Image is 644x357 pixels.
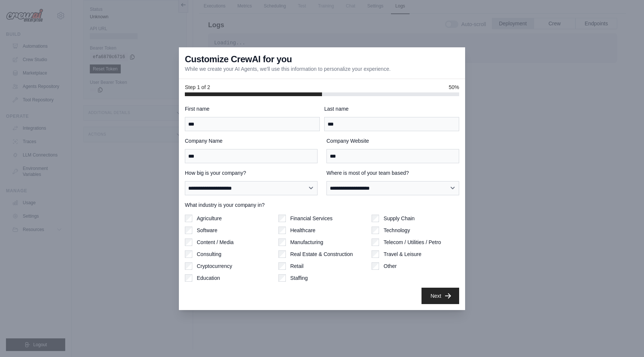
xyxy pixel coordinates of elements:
[383,227,410,234] label: Technology
[185,65,391,73] p: While we create your AI Agents, we'll use this information to personalize your experience.
[197,227,217,234] label: Software
[290,274,308,282] label: Staffing
[290,250,353,258] label: Real Estate & Construction
[324,105,459,113] label: Last name
[197,215,222,222] label: Agriculture
[449,83,459,91] span: 50%
[197,250,221,258] label: Consulting
[383,215,414,222] label: Supply Chain
[185,53,292,65] h3: Customize CrewAI for you
[290,227,316,234] label: Healthcare
[290,215,333,222] label: Financial Services
[197,274,220,282] label: Education
[290,238,323,246] label: Manufacturing
[185,169,318,177] label: How big is your company?
[185,137,318,145] label: Company Name
[383,250,421,258] label: Travel & Leisure
[607,321,644,357] iframe: Chat Widget
[185,105,320,113] label: First name
[197,262,232,270] label: Cryptocurrency
[326,169,459,177] label: Where is most of your team based?
[185,83,210,91] span: Step 1 of 2
[383,238,441,246] label: Telecom / Utilities / Petro
[290,262,304,270] label: Retail
[383,262,397,270] label: Other
[185,201,459,209] label: What industry is your company in?
[326,137,459,145] label: Company Website
[422,288,459,304] button: Next
[197,238,234,246] label: Content / Media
